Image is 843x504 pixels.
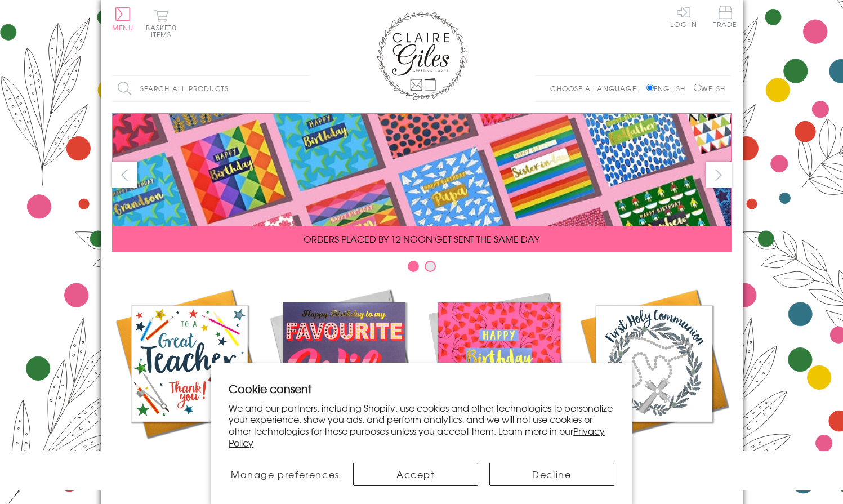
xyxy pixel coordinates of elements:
button: Decline [489,463,614,486]
button: Accept [353,463,478,486]
img: Claire Giles Greetings Cards [377,11,467,100]
span: 0 items [151,23,177,39]
span: ORDERS PLACED BY 12 NOON GET SENT THE SAME DAY [304,232,539,246]
label: English [646,83,691,93]
button: Carousel Page 1 (Current Slide) [408,261,419,272]
input: Welsh [694,84,701,91]
h2: Cookie consent [229,381,614,396]
input: Search [298,76,309,101]
button: Menu [112,7,134,31]
label: Welsh [694,83,726,93]
a: New Releases [267,286,422,463]
a: Birthdays [422,286,577,463]
button: Carousel Page 2 [425,261,436,272]
button: Basket0 items [146,9,177,38]
p: We and our partners, including Shopify, use cookies and other technologies to personalize your ex... [229,402,614,449]
button: prev [112,162,137,188]
button: Manage preferences [229,463,341,486]
input: Search all products [112,76,309,101]
span: Academic [160,449,218,463]
a: Communion and Confirmation [577,286,732,476]
span: Communion and Confirmation [606,449,702,476]
a: Log In [670,6,697,28]
a: Academic [112,286,267,463]
span: Manage preferences [231,467,340,481]
a: Trade [713,6,737,30]
div: Carousel Pagination [112,260,732,278]
input: English [646,84,654,91]
button: next [706,162,732,188]
span: Trade [713,6,737,28]
p: Choose a language: [550,83,644,93]
span: Menu [112,23,134,33]
a: Privacy Policy [229,424,605,449]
